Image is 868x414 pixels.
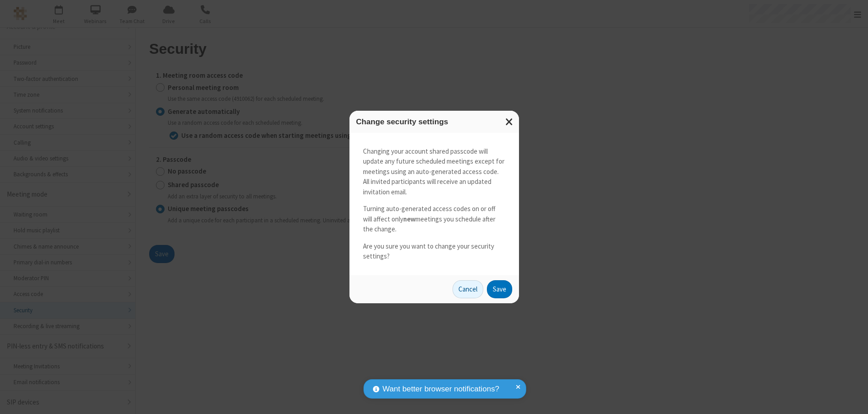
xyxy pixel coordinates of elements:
[500,111,519,133] button: Close modal
[453,280,483,298] button: Cancel
[363,146,505,198] p: Changing your account shared passcode will update any future scheduled meetings except for meetin...
[363,241,505,262] p: Are you sure you want to change your security settings?
[356,118,512,126] h3: Change security settings
[382,383,499,395] span: Want better browser notifications?
[403,215,415,223] strong: new
[487,280,512,298] button: Save
[363,204,505,235] p: Turning auto-generated access codes on or off will affect only meetings you schedule after the ch...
